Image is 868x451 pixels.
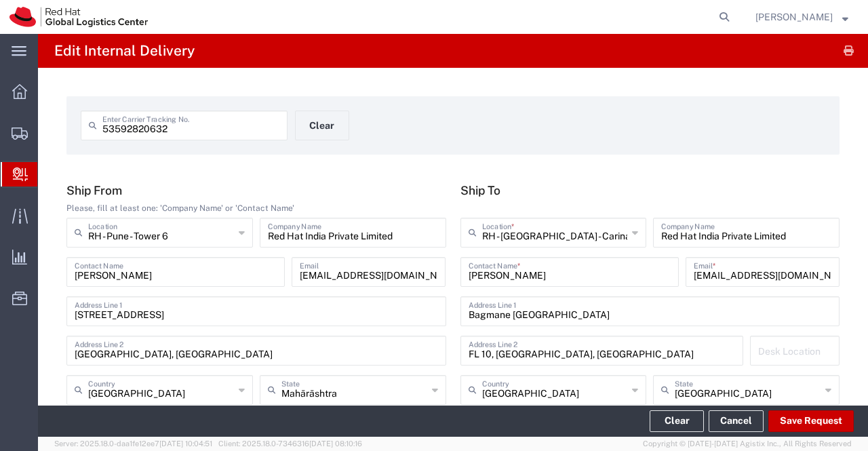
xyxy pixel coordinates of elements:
[755,9,833,24] span: Sumitra Hansdah
[460,183,840,197] h5: Ship To
[643,438,852,450] span: Copyright © [DATE]-[DATE] Agistix Inc., All Rights Reserved
[755,9,849,25] button: [PERSON_NAME]
[54,439,212,448] span: Server: 2025.18.0-daa1fe12ee7
[66,183,446,197] h5: Ship From
[218,439,362,448] span: Client: 2025.18.0-7346316
[768,410,854,432] button: Save Request
[159,439,212,448] span: [DATE] 10:04:51
[309,439,362,448] span: [DATE] 08:10:16
[9,7,148,27] img: logo
[66,202,446,214] div: Please, fill at least one: 'Company Name' or 'Contact Name'
[709,410,764,432] a: Cancel
[54,34,195,68] h4: Edit Internal Delivery
[295,111,349,140] button: Clear
[650,410,704,432] button: Clear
